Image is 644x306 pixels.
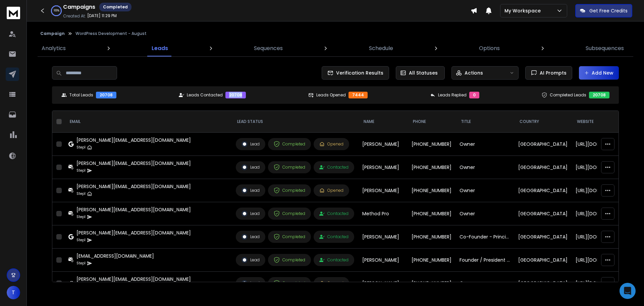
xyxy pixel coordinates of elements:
[537,70,567,76] span: AI Prompts
[408,202,455,225] td: [PHONE_NUMBER]
[479,44,500,52] p: Options
[455,111,514,133] th: title
[76,229,191,236] div: [PERSON_NAME][EMAIL_ADDRESS][DOMAIN_NAME]
[589,92,609,98] div: 20708
[319,211,348,216] div: Contacted
[365,40,397,56] a: Schedule
[42,44,66,52] p: Analytics
[455,225,514,249] td: Co-Founder - Principal
[408,249,455,272] td: [PHONE_NUMBER]
[572,179,629,202] td: [URL][DOMAIN_NAME]
[76,137,191,143] div: [PERSON_NAME][EMAIL_ADDRESS][DOMAIN_NAME]
[232,111,358,133] th: LEAD STATUS
[241,280,260,286] div: Lead
[572,133,629,156] td: [URL][DOMAIN_NAME]
[572,156,629,179] td: [URL][DOMAIN_NAME]
[7,286,20,299] button: T
[152,44,168,52] p: Leads
[319,257,348,263] div: Contacted
[75,31,147,36] p: WordPress Development - August
[63,3,95,11] h1: Campaigns
[76,276,191,282] div: [PERSON_NAME][EMAIL_ADDRESS][DOMAIN_NAME]
[76,206,191,213] div: [PERSON_NAME][EMAIL_ADDRESS][DOMAIN_NAME]
[514,202,572,225] td: [GEOGRAPHIC_DATA]
[358,202,408,225] td: Method Pro
[333,70,383,76] span: Verification Results
[575,4,632,17] button: Get Free Credits
[96,92,116,98] div: 20708
[319,188,343,193] div: Opened
[76,260,86,267] p: Step 1
[469,92,479,98] div: 0
[514,225,572,249] td: [GEOGRAPHIC_DATA]
[274,164,305,170] div: Completed
[274,141,305,147] div: Completed
[319,234,348,239] div: Contacted
[455,272,514,295] td: Owner
[475,40,504,56] a: Options
[572,249,629,272] td: [URL][DOMAIN_NAME]
[40,31,65,36] button: Campaign
[274,280,305,286] div: Completed
[63,13,86,19] p: Created At:
[254,44,283,52] p: Sequences
[514,179,572,202] td: [GEOGRAPHIC_DATA]
[319,165,348,170] div: Contacted
[504,7,543,14] p: My Workspace
[64,111,232,133] th: EMAIL
[316,92,346,98] p: Leads Opened
[76,160,191,167] div: [PERSON_NAME][EMAIL_ADDRESS][DOMAIN_NAME]
[76,183,191,190] div: [PERSON_NAME][EMAIL_ADDRESS][DOMAIN_NAME]
[572,272,629,295] td: [URL][DOMAIN_NAME]
[438,92,467,98] p: Leads Replied
[455,133,514,156] td: Owner
[572,225,629,249] td: [URL][DOMAIN_NAME]
[514,111,572,133] th: Country
[455,179,514,202] td: Owner
[76,167,86,174] p: Step 1
[54,9,59,13] p: 100 %
[319,280,343,286] div: Opened
[514,156,572,179] td: [GEOGRAPHIC_DATA]
[148,40,172,56] a: Leads
[455,202,514,225] td: Owner
[274,211,305,217] div: Completed
[87,13,117,18] p: [DATE] 11:29 PM
[358,133,408,156] td: [PERSON_NAME]
[241,141,260,147] div: Lead
[620,283,636,299] div: Open Intercom Messenger
[514,272,572,295] td: [GEOGRAPHIC_DATA]
[514,133,572,156] td: [GEOGRAPHIC_DATA]
[408,111,455,133] th: Phone
[322,66,389,80] button: Verification Results
[241,164,260,170] div: Lead
[358,272,408,295] td: [PERSON_NAME]
[76,237,86,244] p: Step 1
[455,249,514,272] td: Founder / President / CEO
[408,133,455,156] td: [PHONE_NUMBER]
[348,92,368,98] div: 7444
[76,214,86,220] p: Step 1
[572,111,629,133] th: website
[76,253,154,259] div: [EMAIL_ADDRESS][DOMAIN_NAME]
[99,3,131,11] div: Completed
[7,7,20,19] img: logo
[465,70,483,76] p: Actions
[525,66,572,80] button: AI Prompts
[274,234,305,240] div: Completed
[409,70,438,76] p: All Statuses
[358,225,408,249] td: [PERSON_NAME]
[369,44,393,52] p: Schedule
[514,249,572,272] td: [GEOGRAPHIC_DATA]
[572,202,629,225] td: [URL][DOMAIN_NAME]
[358,156,408,179] td: [PERSON_NAME]
[408,156,455,179] td: [PHONE_NUMBER]
[187,92,223,98] p: Leads Contacted
[358,249,408,272] td: [PERSON_NAME]
[274,187,305,193] div: Completed
[589,7,628,14] p: Get Free Credits
[358,179,408,202] td: [PERSON_NAME]
[358,111,408,133] th: NAME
